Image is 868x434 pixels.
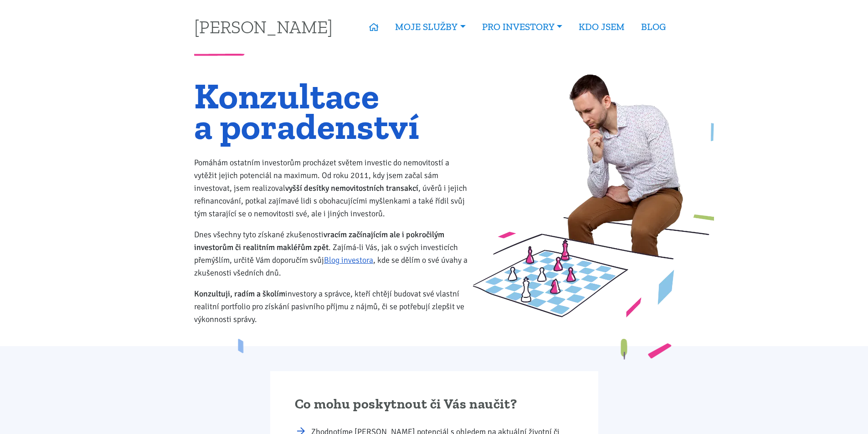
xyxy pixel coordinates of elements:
[194,18,333,36] a: [PERSON_NAME]
[387,16,473,37] a: MOJE SLUŽBY
[324,255,373,265] a: Blog investora
[295,396,574,413] h2: Co mohu poskytnout či Vás naučit?
[570,16,633,37] a: KDO JSEM
[194,289,285,299] strong: Konzultuji, radím a školím
[633,16,674,37] a: BLOG
[194,81,469,142] h1: Konzultace a poradenství
[194,287,469,326] p: investory a správce, kteří chtějí budovat své vlastní realitní portfolio pro získání pasivního př...
[194,156,469,220] p: Pomáhám ostatním investorům procházet světem investic do nemovitostí a vytěžit jejich potenciál n...
[194,228,469,279] p: Dnes všechny tyto získané zkušenosti . Zajímá-li Vás, jak o svých investicích přemýšlím, určitě V...
[474,16,570,37] a: PRO INVESTORY
[285,183,418,193] strong: vyšší desítky nemovitostních transakcí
